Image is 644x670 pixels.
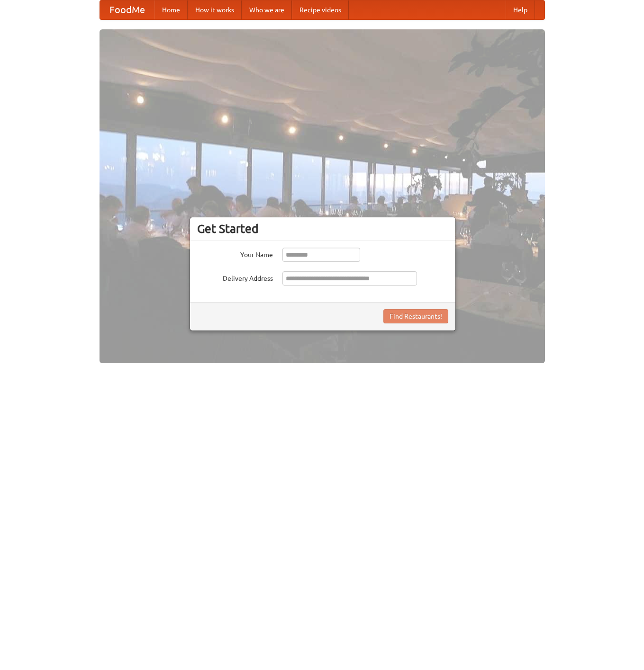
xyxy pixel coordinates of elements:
[197,222,448,236] h3: Get Started
[188,0,242,19] a: How it works
[506,0,535,19] a: Help
[197,271,273,283] label: Delivery Address
[292,0,349,19] a: Recipe videos
[242,0,292,19] a: Who we are
[383,309,448,323] button: Find Restaurants!
[197,248,273,259] label: Your Name
[154,0,188,19] a: Home
[100,0,154,19] a: FoodMe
